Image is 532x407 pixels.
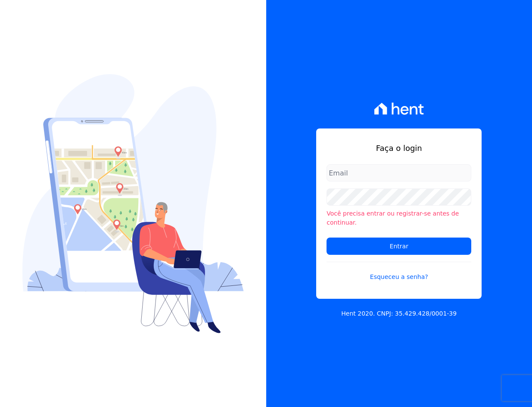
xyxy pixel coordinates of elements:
a: Esqueceu a senha? [327,262,471,282]
li: Você precisa entrar ou registrar-se antes de continuar. [327,209,471,227]
img: Login [22,74,244,333]
input: Entrar [327,238,471,255]
input: Email [327,164,471,182]
p: Hent 2020. CNPJ: 35.429.428/0001-39 [341,309,457,318]
h1: Faça o login [327,142,471,154]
